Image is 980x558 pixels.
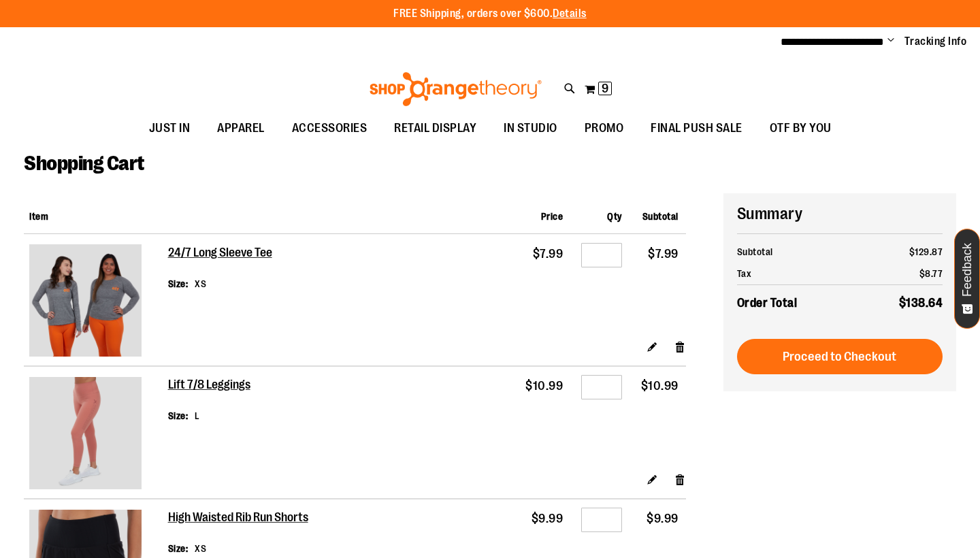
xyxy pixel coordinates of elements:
a: IN STUDIO [490,113,571,144]
dd: L [195,409,200,423]
a: 24/7 Long Sleeve Tee [29,244,163,360]
img: Lift 7/8 Leggings [29,377,142,489]
span: Feedback [961,243,974,297]
span: ACCESSORIES [292,113,367,144]
strong: Order Total [737,293,798,312]
dd: XS [195,542,206,555]
a: JUST IN [135,113,204,144]
span: 9 [602,82,608,95]
span: $138.64 [899,296,943,310]
button: Feedback - Show survey [954,229,980,329]
a: Lift 7/8 Leggings [168,378,251,393]
a: Lift 7/8 Leggings [29,377,163,493]
img: 24/7 Long Sleeve Tee [29,244,142,357]
p: FREE Shipping, orders over $600. [393,6,587,22]
a: Remove item [674,340,686,354]
span: $7.99 [533,247,563,261]
span: APPAREL [217,113,265,144]
th: Subtotal [737,241,862,263]
span: $9.99 [647,512,679,525]
span: Qty [607,211,622,222]
a: Tracking Info [904,34,967,49]
span: Item [29,211,48,222]
a: RETAIL DISPLAY [380,113,490,144]
a: FINAL PUSH SALE [637,113,756,144]
h2: Summary [737,202,943,225]
span: $129.87 [909,246,943,257]
a: 24/7 Long Sleeve Tee [168,246,274,261]
span: $8.77 [919,268,943,279]
a: OTF BY YOU [756,113,845,144]
span: Proceed to Checkout [783,349,896,364]
th: Tax [737,263,862,285]
span: Subtotal [642,211,679,222]
span: $10.99 [525,379,563,393]
span: PROMO [585,113,624,144]
dd: XS [195,277,206,291]
a: High Waisted Rib Run Shorts [168,510,310,525]
dt: Size [168,409,189,423]
a: Remove item [674,472,686,487]
span: RETAIL DISPLAY [394,113,476,144]
dt: Size [168,542,189,555]
span: IN STUDIO [504,113,557,144]
span: FINAL PUSH SALE [651,113,742,144]
dt: Size [168,277,189,291]
span: Price [541,211,563,222]
span: OTF BY YOU [770,113,832,144]
a: Details [553,7,587,20]
button: Account menu [887,35,894,48]
span: $10.99 [641,379,679,393]
span: $9.99 [532,512,563,525]
span: JUST IN [149,113,191,144]
a: ACCESSORIES [278,113,381,144]
img: Shop Orangetheory [367,72,544,106]
span: $7.99 [648,247,679,261]
span: Shopping Cart [24,152,144,175]
a: APPAREL [203,113,278,144]
button: Proceed to Checkout [737,339,943,374]
a: PROMO [571,113,638,144]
